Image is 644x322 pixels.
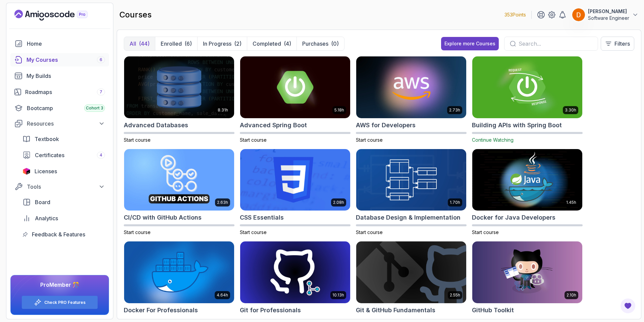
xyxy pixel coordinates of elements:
[203,40,231,48] p: In Progress
[572,8,585,21] img: user profile image
[620,298,636,314] button: Open Feedback Button
[247,37,297,50] button: Completed(4)
[472,229,499,235] span: Start course
[472,121,562,130] h2: Building APIs with Spring Boot
[124,56,234,118] img: Advanced Databases card
[234,40,241,48] div: (2)
[240,213,284,222] h2: CSS Essentials
[240,137,267,143] span: Start course
[27,183,105,191] div: Tools
[14,10,103,20] a: Landing page
[35,135,59,143] span: Textbook
[356,241,466,303] img: Git & GitHub Fundamentals card
[450,200,460,205] p: 1.70h
[472,56,583,143] a: Building APIs with Spring Boot card3.30hBuilding APIs with Spring BootContinue Watching
[333,200,344,205] p: 2.08h
[565,107,576,113] p: 3.30h
[124,121,188,130] h2: Advanced Databases
[504,11,526,18] p: 353 Points
[450,292,460,298] p: 2.55h
[129,40,136,48] p: All
[217,292,228,298] p: 4.64h
[124,137,151,143] span: Start course
[161,40,182,48] p: Enrolled
[35,151,64,159] span: Certificates
[240,56,350,118] img: Advanced Spring Boot card
[240,149,350,211] img: CSS Essentials card
[18,228,109,241] a: feedback
[356,229,383,235] span: Start course
[567,292,576,298] p: 2.10h
[10,101,109,115] a: bootcamp
[35,167,57,175] span: Licenses
[124,241,234,303] img: Docker For Professionals card
[332,292,344,298] p: 10.13h
[184,40,192,48] div: (6)
[100,89,102,95] span: 7
[26,56,105,64] div: My Courses
[588,8,629,15] p: [PERSON_NAME]
[26,72,105,80] div: My Builds
[472,56,582,118] img: Building APIs with Spring Boot card
[10,181,109,193] button: Tools
[124,149,234,211] img: CI/CD with GitHub Actions card
[18,165,109,178] a: licenses
[86,105,103,111] span: Cohort 3
[18,195,109,209] a: board
[302,40,328,48] p: Purchases
[10,53,109,66] a: courses
[44,300,86,305] a: Check PRO Features
[124,229,151,235] span: Start course
[10,118,109,130] button: Resources
[155,37,197,50] button: Enrolled(6)
[35,198,50,206] span: Board
[27,120,105,128] div: Resources
[356,306,435,315] h2: Git & GitHub Fundamentals
[240,229,267,235] span: Start course
[334,107,344,113] p: 5.18h
[124,37,155,50] button: All(44)
[331,40,339,48] div: (0)
[35,214,58,222] span: Analytics
[124,213,202,222] h2: CI/CD with GitHub Actions
[18,148,109,162] a: certificates
[601,37,634,51] button: Filters
[218,107,228,113] p: 8.31h
[356,137,383,143] span: Start course
[18,132,109,146] a: textbook
[240,306,301,315] h2: Git for Professionals
[18,212,109,225] a: analytics
[472,306,514,315] h2: GitHub Toolkit
[472,137,514,143] span: Continue Watching
[441,37,499,50] button: Explore more Courses
[297,37,344,50] button: Purchases(0)
[449,107,460,113] p: 2.73h
[572,8,639,21] button: user profile image[PERSON_NAME]Software Engineer
[240,121,307,130] h2: Advanced Spring Boot
[197,37,247,50] button: In Progress(2)
[119,9,152,20] h2: courses
[124,306,198,315] h2: Docker For Professionals
[25,88,105,96] div: Roadmaps
[614,40,630,48] p: Filters
[356,213,461,222] h2: Database Design & Implementation
[10,85,109,99] a: roadmaps
[10,37,109,50] a: home
[588,15,629,21] p: Software Engineer
[240,241,350,303] img: Git for Professionals card
[139,40,150,48] div: (44)
[356,121,416,130] h2: AWS for Developers
[22,168,31,175] img: jetbrains icon
[27,104,105,112] div: Bootcamp
[100,57,102,62] span: 6
[32,230,85,238] span: Feedback & Features
[356,56,466,118] img: AWS for Developers card
[472,213,555,222] h2: Docker for Java Developers
[21,295,98,309] button: Check PRO Features
[444,40,495,47] div: Explore more Courses
[10,69,109,83] a: builds
[100,152,102,158] span: 4
[356,149,466,211] img: Database Design & Implementation card
[253,40,281,48] p: Completed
